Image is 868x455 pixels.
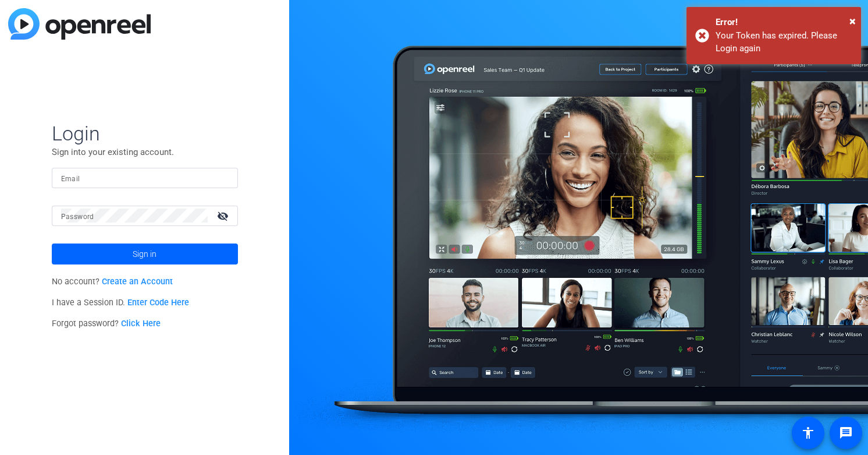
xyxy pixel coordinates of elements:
span: Login [52,121,238,146]
div: Your Token has expired. Please Login again [716,29,852,55]
div: Error! [716,16,852,29]
mat-label: Password [61,213,94,221]
button: Sign in [52,244,238,264]
mat-icon: visibility_off [210,207,238,224]
p: Sign into your existing account. [52,146,238,158]
button: Close [849,12,856,30]
mat-icon: message [839,426,853,440]
mat-icon: accessibility [801,426,815,440]
span: × [849,14,856,28]
a: Click Here [121,319,161,329]
span: I have a Session ID. [52,298,190,308]
input: Enter Email Address [61,171,229,185]
mat-label: Email [61,175,80,183]
span: Forgot password? [52,319,161,329]
a: Create an Account [102,277,173,287]
img: blue-gradient.svg [8,8,151,40]
span: Sign in [133,239,156,269]
a: Enter Code Here [127,298,189,308]
span: No account? [52,277,173,287]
